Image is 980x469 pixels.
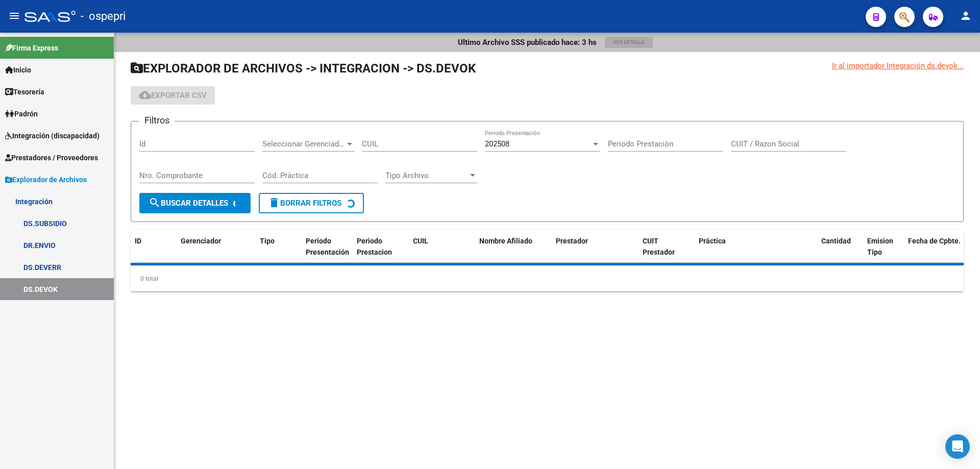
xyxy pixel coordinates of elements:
[131,86,215,105] button: Exportar CSV
[181,237,221,245] span: Gerenciador
[139,91,207,100] span: Exportar CSV
[268,199,341,208] span: Borrar Filtros
[385,171,468,180] span: Tipo Archivo
[135,237,141,245] span: ID
[821,237,851,245] span: Cantidad
[867,237,893,257] span: Emision Tipo
[259,193,364,213] button: Borrar Filtros
[177,230,256,264] datatable-header-cell: Gerenciador
[5,152,98,163] span: Prestadores / Proveedores
[475,230,552,264] datatable-header-cell: Nombre Afiliado
[306,237,349,257] span: Periodo Presentación
[817,230,863,264] datatable-header-cell: Cantidad
[413,237,428,245] span: CUIL
[5,64,31,76] span: Inicio
[605,37,653,48] button: Ver Detalle
[904,230,975,264] datatable-header-cell: Fecha de Cpbte.
[5,108,38,119] span: Padrón
[832,60,964,71] div: Ir al importador Integración ds.devok...
[149,199,228,208] span: Buscar Detalles
[139,113,175,128] h3: Filtros
[556,237,588,245] span: Prestador
[5,42,58,54] span: Firma Express
[357,237,392,257] span: Periodo Prestacion
[149,196,161,209] mat-icon: search
[409,230,475,264] datatable-header-cell: CUIL
[639,230,695,264] datatable-header-cell: CUIT Prestador
[479,237,532,245] span: Nombre Afiliado
[699,237,726,245] span: Práctica
[643,237,675,257] span: CUIT Prestador
[960,10,972,22] mat-icon: person
[458,37,597,48] p: Ultimo Archivo SSS publicado hace: 3 hs
[131,266,964,291] div: 0 total
[908,237,961,245] span: Fecha de Cpbte.
[945,434,970,459] div: Open Intercom Messenger
[131,230,177,264] datatable-header-cell: ID
[5,174,87,185] span: Explorador de Archivos
[256,230,302,264] datatable-header-cell: Tipo
[262,139,345,149] span: Seleccionar Gerenciador
[302,230,353,264] datatable-header-cell: Periodo Presentación
[552,230,639,264] datatable-header-cell: Prestador
[863,230,904,264] datatable-header-cell: Emision Tipo
[81,5,126,28] span: - ospepri
[268,196,280,209] mat-icon: delete
[485,139,509,149] span: 202508
[5,86,44,97] span: Tesorería
[139,89,151,101] mat-icon: cloud_download
[5,130,100,141] span: Integración (discapacidad)
[260,237,275,245] span: Tipo
[8,10,20,22] mat-icon: menu
[353,230,409,264] datatable-header-cell: Periodo Prestacion
[613,39,645,45] span: Ver Detalle
[131,61,476,76] span: EXPLORADOR DE ARCHIVOS -> INTEGRACION -> DS.DEVOK
[139,193,251,213] button: Buscar Detalles
[695,230,817,264] datatable-header-cell: Práctica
